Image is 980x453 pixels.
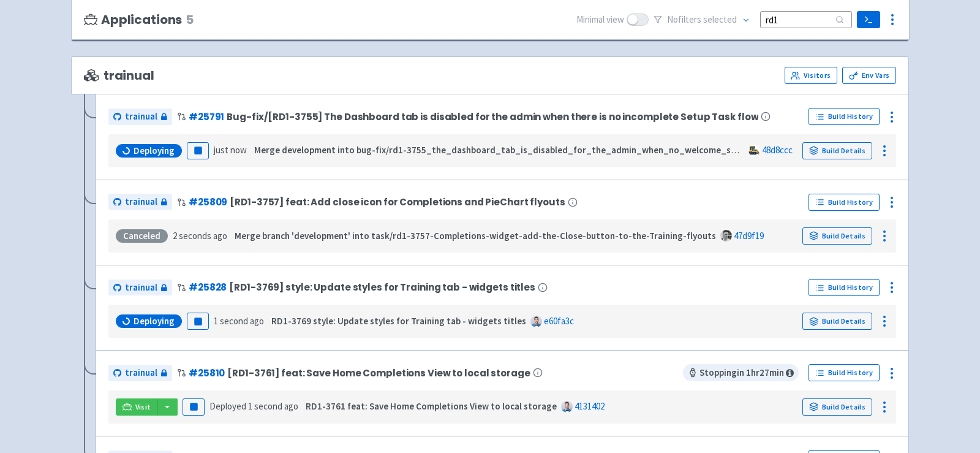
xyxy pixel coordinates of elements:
a: #25809 [189,196,227,208]
div: Canceled [116,229,168,243]
button: Pause [187,142,209,159]
span: Minimal view [576,13,624,27]
span: Deploying [134,145,175,157]
a: 4131402 [575,400,605,412]
span: Deployed [209,400,298,412]
span: [RD1-3757] feat: Add close icon for Completions and PieChart flyouts [230,197,565,207]
time: just now [214,144,247,156]
a: #25810 [189,367,225,379]
span: [RD1-3761] feat: Save Home Completions View to local storage [227,368,530,378]
a: Build Details [802,142,872,159]
a: Build History [809,108,880,125]
span: Visit [135,402,151,412]
span: [RD1-3769] style: Update styles for Training tab - widgets titles [229,282,535,292]
strong: RD1-3769 style: Update styles for Training tab - widgets titles [271,315,526,327]
strong: Merge development into bug-fix/rd1-3755_the_dashboard_tab_is_disabled_for_the_admin_when_no_welco... [254,144,793,156]
a: Visitors [785,67,837,84]
a: 48d8ccc [762,144,793,156]
span: trainual [125,195,157,209]
span: selected [703,13,737,25]
span: Stopping in 1 hr 27 min [683,364,799,381]
a: Build Details [802,398,872,416]
h3: Applications [84,13,194,27]
a: #25828 [189,281,227,294]
span: trainual [84,69,154,83]
span: trainual [125,281,157,295]
a: Build History [809,279,880,296]
button: Pause [187,313,209,330]
a: Visit [116,398,157,416]
a: Terminal [857,11,880,28]
span: 5 [186,13,194,27]
span: Deploying [134,315,175,327]
a: Build History [809,364,880,381]
a: Build History [809,194,880,211]
a: trainual [108,108,172,125]
a: Build Details [802,313,872,330]
a: #25791 [189,110,224,123]
a: Build Details [802,227,872,245]
button: Pause [183,398,205,416]
time: 2 seconds ago [173,230,227,242]
a: Env Vars [842,67,896,84]
strong: Merge branch 'development' into task/rd1-3757-Completions-widget-add-the-Close-button-to-the-Trai... [235,230,716,242]
a: e60fa3c [544,315,574,327]
a: 47d9f19 [734,230,764,242]
span: Bug-fix/[RD1-3755] The Dashboard tab is disabled for the admin when there is no incomplete Setup ... [227,112,758,122]
time: 1 second ago [214,315,264,327]
a: trainual [108,280,172,296]
strong: RD1-3761 feat: Save Home Completions View to local storage [306,400,557,412]
time: 1 second ago [248,400,298,412]
span: No filter s [667,13,737,27]
span: trainual [125,366,157,380]
a: trainual [108,194,172,210]
a: trainual [108,365,172,381]
span: trainual [125,110,157,124]
input: Search... [760,11,852,28]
